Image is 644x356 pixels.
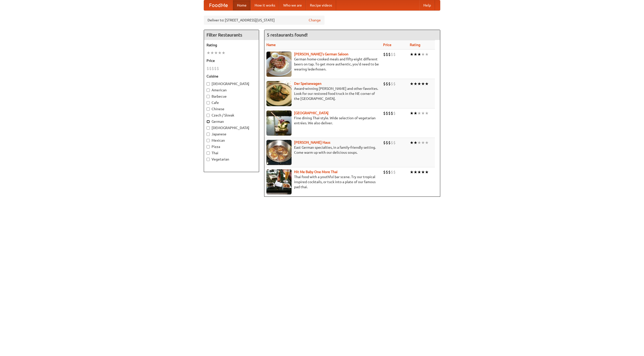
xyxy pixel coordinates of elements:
li: ★ [417,140,421,145]
a: Who we are [279,0,306,10]
li: $ [386,169,388,175]
li: ★ [425,81,429,87]
a: How it works [251,0,279,10]
h5: Rating [207,43,256,48]
h5: Cuisine [207,74,256,79]
label: Cafe [207,100,256,105]
input: Cafe [207,101,210,104]
li: ★ [214,50,218,56]
li: $ [388,52,391,57]
a: Recipe videos [306,0,336,10]
li: ★ [410,52,414,57]
img: kohlhaus.jpg [266,140,292,165]
input: [DEMOGRAPHIC_DATA] [207,82,210,86]
li: $ [383,110,386,116]
li: $ [386,110,388,116]
li: ★ [210,50,214,56]
li: $ [383,140,386,145]
li: ★ [414,52,417,57]
li: ★ [421,81,425,87]
li: ★ [410,81,414,87]
input: Pizza [207,145,210,148]
h5: Price [207,58,256,63]
li: $ [393,140,396,145]
li: $ [388,81,391,87]
li: $ [388,169,391,175]
a: Help [419,0,435,10]
li: $ [393,110,396,116]
label: Mexican [207,138,256,143]
a: [GEOGRAPHIC_DATA] [294,111,329,115]
li: $ [207,66,209,71]
a: Price [383,43,391,47]
label: Czech / Slovak [207,113,256,118]
li: $ [386,52,388,57]
a: FoodMe [204,0,233,10]
input: [DEMOGRAPHIC_DATA] [207,126,210,130]
li: $ [386,140,388,145]
label: American [207,88,256,93]
p: Thai food with a youthful bar scene. Try our tropical inspired cocktails, or tuck into a plate of... [266,174,379,189]
input: German [207,120,210,123]
label: [DEMOGRAPHIC_DATA] [207,125,256,130]
input: Thai [207,151,210,155]
label: German [207,119,256,124]
li: ★ [218,50,222,56]
li: ★ [421,169,425,175]
label: Barbecue [207,94,256,99]
input: Czech / Slovak [207,114,210,117]
input: Chinese [207,107,210,111]
p: Fine dining Thai-style. Wide selection of vegetarian entrées. We also deliver. [266,115,379,126]
li: $ [383,52,386,57]
li: $ [212,66,214,71]
label: Japanese [207,132,256,137]
li: $ [214,66,217,71]
li: ★ [410,110,414,116]
li: ★ [414,169,417,175]
li: ★ [425,169,429,175]
li: $ [217,66,219,71]
li: ★ [417,81,421,87]
li: ★ [425,52,429,57]
input: Japanese [207,133,210,136]
input: Vegetarian [207,158,210,161]
li: ★ [417,110,421,116]
a: Home [233,0,251,10]
li: $ [391,169,393,175]
img: babythai.jpg [266,169,292,194]
li: $ [391,110,393,116]
li: ★ [414,110,417,116]
li: $ [393,81,396,87]
li: $ [388,140,391,145]
p: German home-cooked meals and fifty-eight different beers on tap. To get more authentic, you'd nee... [266,57,379,72]
li: ★ [410,140,414,145]
li: $ [383,81,386,87]
a: [PERSON_NAME] Haus [294,140,330,144]
a: Hit Me Baby One More Thai [294,170,338,174]
input: American [207,89,210,92]
a: [PERSON_NAME]'s German Saloon [294,52,348,56]
a: Der Speisewagen [294,82,321,86]
li: ★ [425,140,429,145]
li: $ [386,81,388,87]
input: Mexican [207,139,210,142]
img: speisewagen.jpg [266,81,292,106]
label: Vegetarian [207,157,256,162]
li: $ [391,81,393,87]
li: $ [388,110,391,116]
div: Deliver to: [STREET_ADDRESS][US_STATE] [204,16,325,25]
li: ★ [414,140,417,145]
a: Rating [410,43,420,47]
p: Award-winning [PERSON_NAME] and other favorites. Look for our restored food truck in the NE corne... [266,86,379,101]
p: East German specialties, in a family-friendly setting. Come warm up with our delicious soups. [266,145,379,155]
li: ★ [414,81,417,87]
li: ★ [421,110,425,116]
li: ★ [410,169,414,175]
li: ★ [425,110,429,116]
li: $ [393,52,396,57]
img: satay.jpg [266,110,292,136]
